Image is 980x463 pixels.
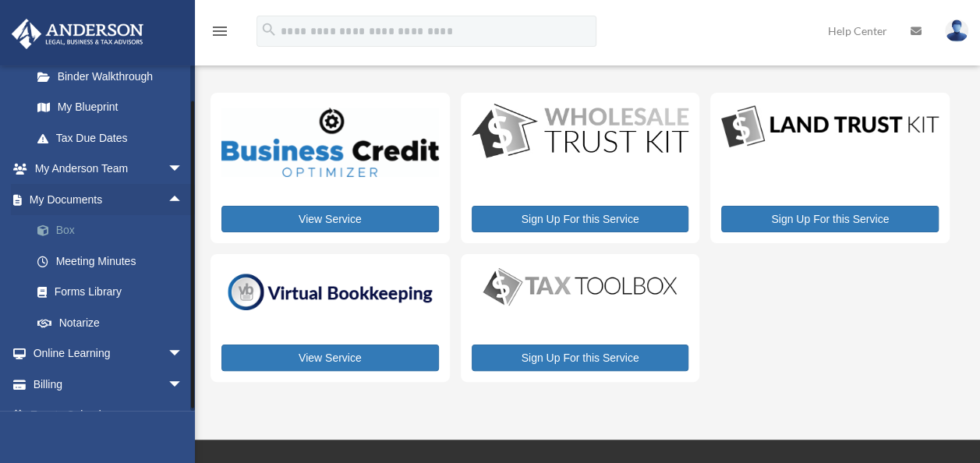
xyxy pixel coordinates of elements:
img: WS-Trust-Kit-lgo-1.jpg [472,104,689,161]
a: My Blueprint [22,92,207,123]
a: Billingarrow_drop_down [11,369,207,400]
a: Tax Due Dates [22,122,207,154]
span: arrow_drop_up [168,184,199,216]
img: taxtoolbox_new-1.webp [472,265,689,309]
a: Online Learningarrow_drop_down [11,338,207,369]
a: My Anderson Teamarrow_drop_down [11,154,207,185]
a: Sign Up For this Service [721,206,939,232]
a: Forms Library [22,277,207,308]
i: menu [211,22,229,41]
img: Anderson Advisors Platinum Portal [7,19,148,49]
a: Meeting Minutes [22,246,207,277]
a: menu [211,27,229,41]
i: search [260,21,278,38]
a: View Service [221,345,439,371]
img: User Pic [945,19,968,42]
a: Events Calendar [11,400,207,431]
a: Sign Up For this Service [472,206,689,232]
img: LandTrust_lgo-1.jpg [721,104,939,150]
a: Notarize [22,307,207,338]
a: Binder Walkthrough [22,61,207,92]
span: arrow_drop_down [168,154,199,186]
a: My Documentsarrow_drop_up [11,184,207,215]
a: View Service [221,206,439,232]
span: arrow_drop_down [168,369,199,401]
a: Box [22,215,207,246]
span: arrow_drop_down [168,338,199,370]
a: Sign Up For this Service [472,345,689,371]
